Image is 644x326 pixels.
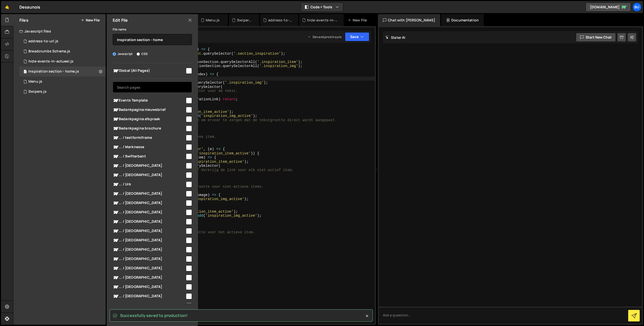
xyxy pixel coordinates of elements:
[113,256,185,262] span: ... / [GEOGRAPHIC_DATA]
[19,77,106,87] div: 14575/47095.js
[28,89,47,94] div: Swipers.js
[19,17,28,23] h2: Files
[113,135,185,141] span: ... / testformiframe
[301,3,343,12] button: Code + Tools
[28,79,42,84] div: Menu.js
[237,18,253,23] div: Swipers.js
[113,303,185,309] span: ... / [GEOGRAPHIC_DATA]
[137,52,140,56] input: CSS
[1,1,13,13] a: 🤙
[113,51,133,56] label: Javascript
[28,39,58,44] div: address-to-url.js
[113,153,185,159] span: ... / Swifterbant
[113,284,185,290] span: ... / [GEOGRAPHIC_DATA]
[113,293,185,299] span: ... / [GEOGRAPHIC_DATA]
[113,181,185,187] span: ... / Urk
[113,247,185,253] span: ... / [GEOGRAPHIC_DATA]
[19,36,106,46] div: 14575/37681.js
[345,32,369,41] button: Save
[385,35,406,40] h2: Slater AI
[441,14,484,26] div: Documentation
[113,191,185,197] span: ... / [GEOGRAPHIC_DATA]
[19,56,106,67] div: 14575/37702.js
[113,17,128,23] h2: Edit File
[113,97,185,104] span: Events Template
[268,18,292,23] div: address-to-url.js
[28,59,73,64] div: hide-events-in-actueel.js
[19,87,106,97] div: 14575/47093.js
[113,228,185,234] span: ... / [GEOGRAPHIC_DATA]
[348,18,369,23] div: New File
[206,18,220,23] div: Menu.js
[19,67,106,77] div: 14575/47096.js
[113,125,185,132] span: Bedankpagina brochure
[113,163,185,169] span: ... / [GEOGRAPHIC_DATA]
[120,313,188,318] span: Successfully saved to production!
[113,34,192,45] input: Name
[113,172,185,178] span: ... / [GEOGRAPHIC_DATA]
[13,26,106,36] div: Javascript files
[113,107,185,113] span: Bedankpagina nieuwsbrief
[28,69,79,74] div: Inspiration section - home.js
[576,33,616,42] button: Start new chat
[24,70,27,74] span: 1
[19,46,106,56] div: 14575/47097.js
[378,14,440,26] div: Chat with [PERSON_NAME]
[137,51,148,56] label: CSS
[113,144,185,150] span: ... / Marknesse
[28,49,70,54] div: Breadcrumbs Schema.js
[586,3,631,12] a: [DOMAIN_NAME]
[113,68,185,74] span: Global (All Pages)
[113,219,185,225] span: ... / [GEOGRAPHIC_DATA]
[113,27,126,32] label: File name
[113,265,185,271] span: ... / [GEOGRAPHIC_DATA]
[113,82,192,93] input: Search pages
[113,275,185,281] span: ... / [GEOGRAPHIC_DATA]
[113,52,116,56] input: Javascript
[307,18,338,23] div: hide-events-in-actueel.js
[632,3,641,12] a: Bu
[113,209,185,215] span: ... / [GEOGRAPHIC_DATA]
[113,116,185,122] span: Bedankpagina afspraak
[113,200,185,206] span: ... / [GEOGRAPHIC_DATA]
[113,237,185,243] span: ... / [GEOGRAPHIC_DATA]
[308,35,342,39] div: Dev and prod in sync
[19,4,40,10] div: Desaunois
[81,18,100,22] button: New File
